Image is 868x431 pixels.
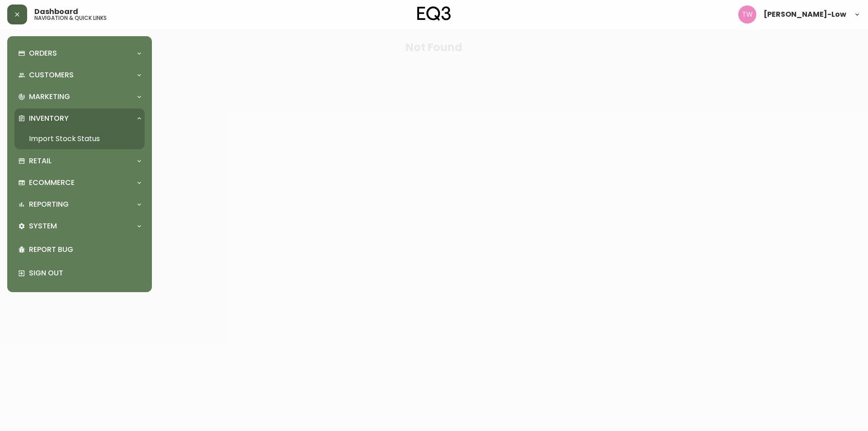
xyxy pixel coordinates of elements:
[14,194,145,214] div: Reporting
[14,238,145,261] div: Report Bug
[417,6,451,21] img: logo
[14,151,145,171] div: Retail
[14,43,145,63] div: Orders
[29,70,74,80] p: Customers
[14,87,145,107] div: Marketing
[29,268,141,278] p: Sign Out
[14,216,145,236] div: System
[29,178,75,188] p: Ecommerce
[29,114,69,123] p: Inventory
[29,245,141,255] p: Report Bug
[764,11,846,18] span: [PERSON_NAME]-Low
[29,156,52,166] p: Retail
[29,199,69,209] p: Reporting
[14,65,145,85] div: Customers
[14,173,145,193] div: Ecommerce
[14,128,145,149] a: Import Stock Status
[29,221,57,231] p: System
[29,92,70,102] p: Marketing
[34,8,78,15] span: Dashboard
[34,15,107,21] h5: navigation & quick links
[14,109,145,128] div: Inventory
[738,5,756,24] img: e49ea9510ac3bfab467b88a9556f947d
[14,261,145,285] div: Sign Out
[29,48,57,58] p: Orders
